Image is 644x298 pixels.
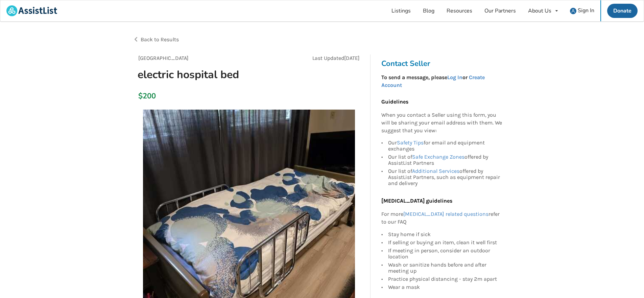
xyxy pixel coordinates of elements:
[607,4,638,18] a: Donate
[6,5,57,16] img: assistlist-logo
[381,98,408,105] b: Guidelines
[388,283,502,290] div: Wear a mask
[397,139,424,146] a: Safety Tips
[381,59,506,68] h3: Contact Seller
[417,0,440,21] a: Blog
[403,211,488,217] a: [MEDICAL_DATA] related questions
[447,74,462,81] a: Log In
[132,68,292,82] h1: electric hospital bed
[141,36,179,43] span: Back to Results
[388,261,502,275] div: Wash or sanitize hands before and after meeting up
[528,8,551,14] div: About Us
[381,74,485,88] strong: To send a message, please or
[578,7,594,14] span: Sign In
[385,0,417,21] a: Listings
[388,140,502,153] div: Our for email and equipment exchanges
[412,154,464,160] a: Safe Exchange Zones
[388,167,502,186] div: Our list of offered by AssistList Partners, such as equipment repair and delivery
[388,231,502,238] div: Stay home if sick
[138,91,142,101] div: $200
[564,0,600,21] a: user icon Sign In
[570,8,576,14] img: user icon
[388,238,502,247] div: If selling or buying an item, clean it well first
[138,55,189,61] span: [GEOGRAPHIC_DATA]
[381,111,502,135] p: When you contact a Seller using this form, you will be sharing your email address with them. We s...
[388,275,502,283] div: Practice physical distancing - stay 2m apart
[388,153,502,167] div: Our list of offered by AssistList Partners
[440,0,478,21] a: Resources
[344,55,360,61] span: [DATE]
[412,168,459,174] a: Additional Services
[478,0,522,21] a: Our Partners
[388,247,502,261] div: If meeting in person, consider an outdoor location
[312,55,344,61] span: Last Updated
[381,210,502,226] p: For more refer to our FAQ
[381,198,452,204] b: [MEDICAL_DATA] guidelines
